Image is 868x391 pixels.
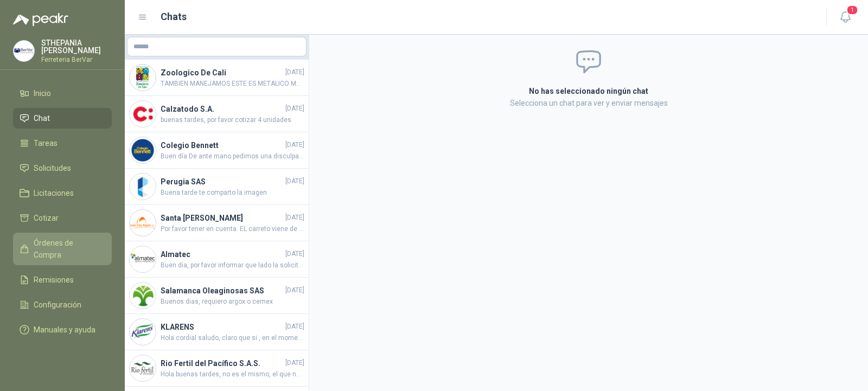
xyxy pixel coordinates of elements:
[161,212,283,224] h4: Santa [PERSON_NAME]
[125,241,309,278] a: Company LogoAlmatec[DATE]Buen dia, por favor informar que lado la solicitas ?
[34,87,51,99] span: Inicio
[161,248,283,260] h4: Almatec
[125,96,309,132] a: Company LogoCalzatodo S.A.[DATE]buenas tardes, por favor cotizar 4 unidades
[285,176,304,187] span: [DATE]
[34,299,81,311] span: Configuración
[125,60,309,96] a: Company LogoZoologico De Cali[DATE]TAMBIEN MANEJAMOS ESTE ES METALICO MUY BUENO CON TODO GUSTO FE...
[130,319,156,345] img: Company Logo
[161,224,304,234] span: Por favor tener en cuenta. EL carreto viene de 75 metros, me confirmas si necesitas que vengas lo...
[161,79,304,89] span: TAMBIEN MANEJAMOS ESTE ES METALICO MUY BUENO CON TODO GUSTO FERRETERIA BERVAR
[41,56,112,63] p: Ferreteria BerVar
[130,210,156,236] img: Company Logo
[34,324,95,336] span: Manuales y ayuda
[285,213,304,223] span: [DATE]
[835,8,855,27] button: 1
[130,246,156,272] img: Company Logo
[125,350,309,387] a: Company LogoRio Fertil del Pacífico S.A.S.[DATE]Hola buenas tardes, no es el mismo, el que nosotr...
[130,355,156,381] img: Company Logo
[125,169,309,205] a: Company LogoPerugia SAS[DATE]Buena tarde te comparto la imagen
[34,274,74,286] span: Remisiones
[399,97,778,109] p: Selecciona un chat para ver y enviar mensajes
[34,237,101,261] span: Órdenes de Compra
[13,133,112,153] a: Tareas
[125,132,309,169] a: Company LogoColegio Bennett[DATE]Buen día De ante mano pedimos una disculpa por lo sucedido, nove...
[285,358,304,368] span: [DATE]
[41,39,112,54] p: STHEPANIA [PERSON_NAME]
[161,321,283,333] h4: KLARENS
[14,41,34,61] img: Company Logo
[161,260,304,271] span: Buen dia, por favor informar que lado la solicitas ?
[130,65,156,91] img: Company Logo
[13,319,112,340] a: Manuales y ayuda
[161,333,304,343] span: Hola cordial saludo, claro que si , en el momento en que la despachemos te adjunto la guía para e...
[161,188,304,198] span: Buena tarde te comparto la imagen
[125,278,309,314] a: Company LogoSalamanca Oleaginosas SAS[DATE]Buenos dias, requiero argox o cemex
[161,285,283,297] h4: Salamanca Oleaginosas SAS
[285,104,304,114] span: [DATE]
[13,13,68,26] img: Logo peakr
[161,9,187,24] h1: Chats
[161,176,283,188] h4: Perugia SAS
[161,369,304,380] span: Hola buenas tardes, no es el mismo, el que nosotros manejamos es marca truper y adjuntamos la fic...
[285,285,304,296] span: [DATE]
[161,103,283,115] h4: Calzatodo S.A.
[13,294,112,315] a: Configuración
[130,283,156,309] img: Company Logo
[34,212,59,224] span: Cotizar
[846,5,858,15] span: 1
[34,162,71,174] span: Solicitudes
[161,297,304,307] span: Buenos dias, requiero argox o cemex
[399,85,778,97] h2: No has seleccionado ningún chat
[125,314,309,350] a: Company LogoKLARENS[DATE]Hola cordial saludo, claro que si , en el momento en que la despachemos ...
[161,115,304,125] span: buenas tardes, por favor cotizar 4 unidades
[13,158,112,178] a: Solicitudes
[161,139,283,151] h4: Colegio Bennett
[130,101,156,127] img: Company Logo
[130,174,156,200] img: Company Logo
[13,183,112,203] a: Licitaciones
[285,140,304,150] span: [DATE]
[130,137,156,163] img: Company Logo
[13,270,112,290] a: Remisiones
[285,67,304,78] span: [DATE]
[13,233,112,265] a: Órdenes de Compra
[161,151,304,162] span: Buen día De ante mano pedimos una disculpa por lo sucedido, novedad de la cotizacion el valor es ...
[13,108,112,129] a: Chat
[34,112,50,124] span: Chat
[13,208,112,228] a: Cotizar
[13,83,112,104] a: Inicio
[285,322,304,332] span: [DATE]
[285,249,304,259] span: [DATE]
[161,357,283,369] h4: Rio Fertil del Pacífico S.A.S.
[125,205,309,241] a: Company LogoSanta [PERSON_NAME][DATE]Por favor tener en cuenta. EL carreto viene de 75 metros, me...
[161,67,283,79] h4: Zoologico De Cali
[34,137,58,149] span: Tareas
[34,187,74,199] span: Licitaciones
